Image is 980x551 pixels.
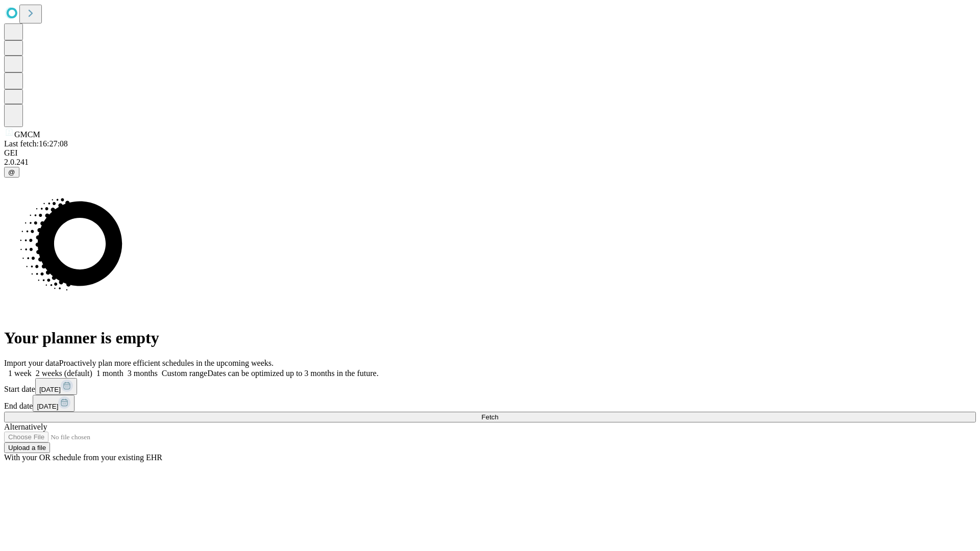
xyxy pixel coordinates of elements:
[36,369,92,378] span: 2 weeks (default)
[33,395,75,412] button: [DATE]
[4,167,19,178] button: @
[4,395,976,412] div: End date
[59,359,274,367] span: Proactively plan more efficient schedules in the upcoming weeks.
[128,369,158,378] span: 3 months
[4,442,50,453] button: Upload a file
[4,148,976,158] div: GEI
[207,369,378,378] span: Dates can be optimized up to 3 months in the future.
[4,453,162,462] span: With your OR schedule from your existing EHR
[37,403,58,410] span: [DATE]
[14,130,40,139] span: GMCM
[8,168,15,176] span: @
[4,139,68,148] span: Last fetch: 16:27:08
[4,378,976,395] div: Start date
[4,329,976,347] h1: Your planner is empty
[8,369,32,378] span: 1 week
[96,369,124,378] span: 1 month
[4,412,976,422] button: Fetch
[35,378,77,395] button: [DATE]
[481,413,498,421] span: Fetch
[39,386,61,393] span: [DATE]
[4,359,59,367] span: Import your data
[4,158,976,167] div: 2.0.241
[162,369,207,378] span: Custom range
[4,422,47,431] span: Alternatively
